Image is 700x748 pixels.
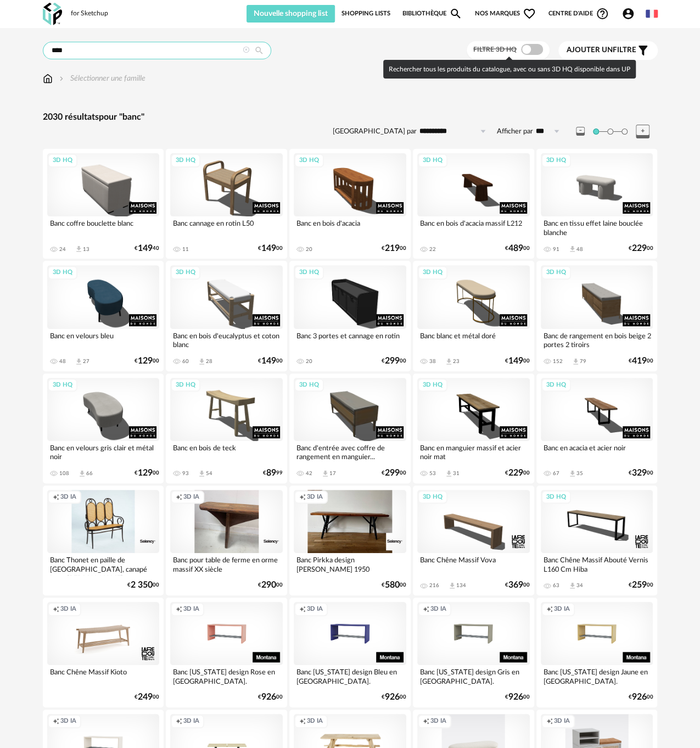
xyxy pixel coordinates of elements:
div: 20 [306,246,312,253]
div: 3D HQ [171,378,200,392]
span: 129 [138,470,153,477]
a: 3D HQ Banc en velours bleu 48 Download icon 27 €12900 [43,261,164,371]
div: Banc [US_STATE] design Gris en [GEOGRAPHIC_DATA]. [417,665,530,687]
a: 3D HQ Banc de rangement en bois beige 2 portes 2 tiroirs 152 Download icon 79 €41900 [536,261,658,371]
span: Creation icon [546,605,553,613]
span: 149 [261,245,276,252]
span: 3D IA [60,493,76,501]
div: 3D HQ [171,266,200,280]
div: € 00 [135,358,159,365]
div: 60 [182,358,189,365]
span: Download icon [448,582,456,590]
span: 3D IA [183,605,199,613]
div: 27 [83,358,89,365]
span: 3D IA [430,605,446,613]
span: 926 [631,694,646,701]
div: € 40 [135,245,159,252]
label: Afficher par [497,127,533,136]
div: 38 [429,358,436,365]
span: Creation icon [299,493,306,501]
button: Ajouter unfiltre Filter icon [558,41,658,60]
span: 229 [508,470,523,477]
span: Filter icon [636,44,649,57]
span: 259 [631,582,646,589]
div: for Sketchup [71,9,108,18]
span: Download icon [198,470,206,478]
div: 3D HQ [48,266,77,280]
div: 134 [456,582,466,589]
div: 3D HQ [541,490,571,504]
div: Banc blanc et métal doré [417,329,530,351]
span: 3D IA [307,493,323,501]
div: 3D HQ [541,266,571,280]
div: € 00 [382,582,406,589]
span: 329 [631,470,646,477]
a: Creation icon 3D IA Banc Chêne Massif Kioto €24900 [43,598,164,707]
div: € 00 [127,582,159,589]
div: Banc en velours gris clair et métal noir [47,441,160,463]
span: Download icon [78,470,86,478]
div: € 00 [505,245,530,252]
a: 3D HQ Banc en bois d'acacia 20 €21900 [289,149,411,259]
span: Creation icon [423,605,429,613]
a: 3D HQ Banc en bois d'eucalyptus et coton blanc 60 Download icon 28 €14900 [166,261,287,371]
span: 369 [508,582,523,589]
div: Banc en bois d'eucalyptus et coton blanc [170,329,283,351]
div: Banc cannage en rotin L50 [170,216,283,238]
div: 93 [182,470,189,477]
div: Banc en bois d'acacia massif L212 [417,216,530,238]
span: 419 [631,358,646,365]
div: 2030 résultats [43,111,658,123]
a: 3D HQ Banc Chêne Massif Abouté Vernis L160 Cm Hiba 63 Download icon 34 €25900 [536,485,658,595]
div: € 00 [628,582,653,589]
span: Ajouter un [567,46,613,54]
span: 249 [138,694,153,701]
div: 67 [553,470,559,477]
img: svg+xml;base64,PHN2ZyB3aWR0aD0iMTYiIGhlaWdodD0iMTYiIHZpZXdCb3g9IjAgMCAxNiAxNiIgZmlsbD0ibm9uZSIgeG... [57,73,66,84]
span: Download icon [572,358,580,366]
div: € 00 [258,358,283,365]
div: Banc en bois de teck [170,441,283,463]
div: 3D HQ [541,154,571,168]
div: 35 [576,470,583,477]
div: € 00 [135,694,159,701]
span: Heart Outline icon [523,7,536,20]
div: 3D HQ [541,378,571,392]
div: 13 [83,246,89,253]
img: svg+xml;base64,PHN2ZyB3aWR0aD0iMTYiIGhlaWdodD0iMTciIHZpZXdCb3g9IjAgMCAxNiAxNyIgZmlsbD0ibm9uZSIgeG... [43,73,53,84]
img: OXP [43,3,62,25]
span: 489 [508,245,523,252]
span: Centre d'aideHelp Circle Outline icon [548,7,609,20]
span: Download icon [75,358,83,366]
span: 299 [385,358,400,365]
a: Creation icon 3D IA Banc [US_STATE] design Jaune en [GEOGRAPHIC_DATA]. €92600 [536,598,658,707]
span: pour "banc" [99,113,144,121]
span: Creation icon [299,717,306,725]
span: Download icon [445,358,453,366]
span: 3D IA [60,605,76,613]
span: Download icon [568,582,576,590]
div: 91 [553,246,559,253]
span: 3D IA [554,605,570,613]
a: Creation icon 3D IA Banc [US_STATE] design Bleu en [GEOGRAPHIC_DATA]. €92600 [289,598,411,707]
div: 11 [182,246,189,253]
div: 22 [429,246,436,253]
div: Banc coffre bouclette blanc [47,216,160,238]
div: 24 [59,246,66,253]
a: 3D HQ Banc en velours gris clair et métal noir 108 Download icon 66 €12900 [43,373,164,483]
div: 53 [429,470,436,477]
a: Creation icon 3D IA Banc Thonet en paille de [GEOGRAPHIC_DATA], canapé Long [PERSON_NAME],... €2 ... [43,485,164,595]
span: Creation icon [176,493,182,501]
a: 3D HQ Banc 3 portes et cannage en rotin 20 €29900 [289,261,411,371]
span: Download icon [321,470,329,478]
div: 216 [429,582,439,589]
a: 3D HQ Banc Chêne Massif Vova 216 Download icon 134 €36900 [413,485,534,595]
div: Banc de rangement en bois beige 2 portes 2 tiroirs [541,329,653,351]
span: 3D IA [307,717,323,725]
div: Banc en tissu effet laine bouclée blanche [541,216,653,238]
button: Nouvelle shopping list [247,5,335,23]
a: 3D HQ Banc cannage en rotin L50 11 €14900 [166,149,287,259]
div: € 00 [382,694,406,701]
div: € 00 [628,470,653,477]
a: 3D HQ Banc en bois d'acacia massif L212 22 €48900 [413,149,534,259]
